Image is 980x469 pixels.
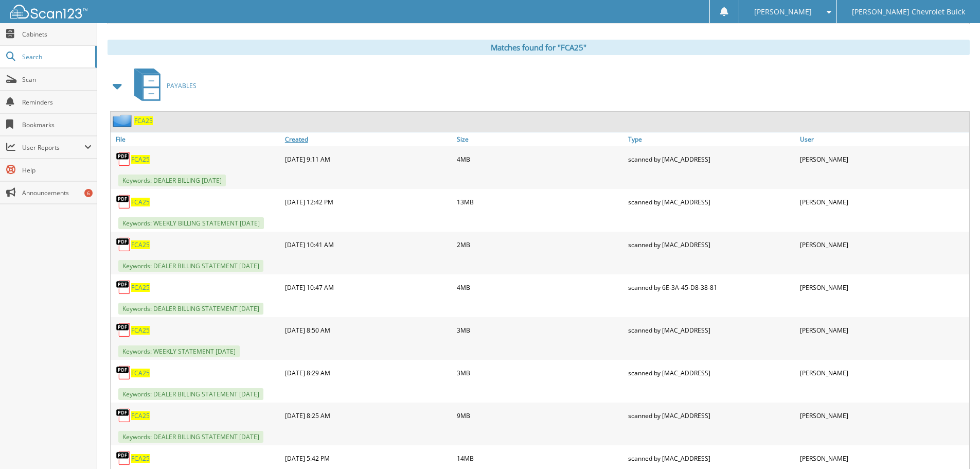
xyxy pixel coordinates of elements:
[282,448,454,468] div: [DATE] 5:42 PM
[167,81,197,90] span: PAYABLES
[797,362,969,383] div: [PERSON_NAME]
[626,320,797,340] div: scanned by [MAC_ADDRESS]
[118,303,263,315] span: Keywords: DEALER BILLING STATEMENT [DATE]
[22,166,92,175] span: Help
[118,175,226,186] span: Keywords: DEALER BILLING [DATE]
[22,30,92,39] span: Cabinets
[131,411,150,420] a: FCA25
[116,280,131,295] img: PDF.png
[797,234,969,255] div: [PERSON_NAME]
[282,132,454,146] a: Created
[108,40,970,55] div: Matches found for "FCA25"
[131,369,150,377] a: FCA25
[282,234,454,255] div: [DATE] 10:41 AM
[626,132,797,146] a: Type
[10,5,87,19] img: scan123-logo-white.svg
[454,277,626,298] div: 4MB
[797,132,969,146] a: User
[111,132,282,146] a: File
[282,277,454,298] div: [DATE] 10:47 AM
[454,234,626,255] div: 2MB
[626,192,797,212] div: scanned by [MAC_ADDRESS]
[797,192,969,212] div: [PERSON_NAME]
[134,116,153,125] a: FCA25
[454,405,626,426] div: 9MB
[797,149,969,169] div: [PERSON_NAME]
[852,9,965,15] span: [PERSON_NAME] Chevrolet Buick
[22,143,84,152] span: User Reports
[454,320,626,340] div: 3MB
[116,322,131,338] img: PDF.png
[131,155,150,164] a: FCA25
[22,98,92,107] span: Reminders
[454,149,626,169] div: 4MB
[116,237,131,252] img: PDF.png
[84,189,93,197] div: 6
[118,345,240,357] span: Keywords: WEEKLY STATEMENT [DATE]
[626,149,797,169] div: scanned by [MAC_ADDRESS]
[454,192,626,212] div: 13MB
[454,362,626,383] div: 3MB
[22,75,92,84] span: Scan
[131,198,150,206] a: FCA25
[626,405,797,426] div: scanned by [MAC_ADDRESS]
[754,9,812,15] span: [PERSON_NAME]
[118,260,263,272] span: Keywords: DEALER BILLING STATEMENT [DATE]
[22,188,92,197] span: Announcements
[118,217,264,229] span: Keywords: WEEKLY BILLING STATEMENT [DATE]
[929,420,980,469] iframe: Chat Widget
[131,283,150,292] a: FCA25
[797,320,969,340] div: [PERSON_NAME]
[626,234,797,255] div: scanned by [MAC_ADDRESS]
[118,431,263,443] span: Keywords: DEALER BILLING STATEMENT [DATE]
[282,320,454,340] div: [DATE] 8:50 AM
[116,365,131,380] img: PDF.png
[131,240,150,249] a: FCA25
[282,405,454,426] div: [DATE] 8:25 AM
[116,194,131,210] img: PDF.png
[626,448,797,468] div: scanned by [MAC_ADDRESS]
[626,362,797,383] div: scanned by [MAC_ADDRESS]
[22,53,90,61] span: Search
[282,362,454,383] div: [DATE] 8:29 AM
[116,450,131,466] img: PDF.png
[282,149,454,169] div: [DATE] 9:11 AM
[797,448,969,468] div: [PERSON_NAME]
[128,65,197,106] a: PAYABLES
[454,448,626,468] div: 14MB
[113,114,134,127] img: folder2.png
[797,405,969,426] div: [PERSON_NAME]
[131,326,150,335] a: FCA25
[118,388,263,400] span: Keywords: DEALER BILLING STATEMENT [DATE]
[454,132,626,146] a: Size
[797,277,969,298] div: [PERSON_NAME]
[131,454,150,463] a: FCA25
[626,277,797,298] div: scanned by 6E-3A-45-D8-38-81
[22,120,92,129] span: Bookmarks
[116,151,131,167] img: PDF.png
[282,192,454,212] div: [DATE] 12:42 PM
[116,408,131,423] img: PDF.png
